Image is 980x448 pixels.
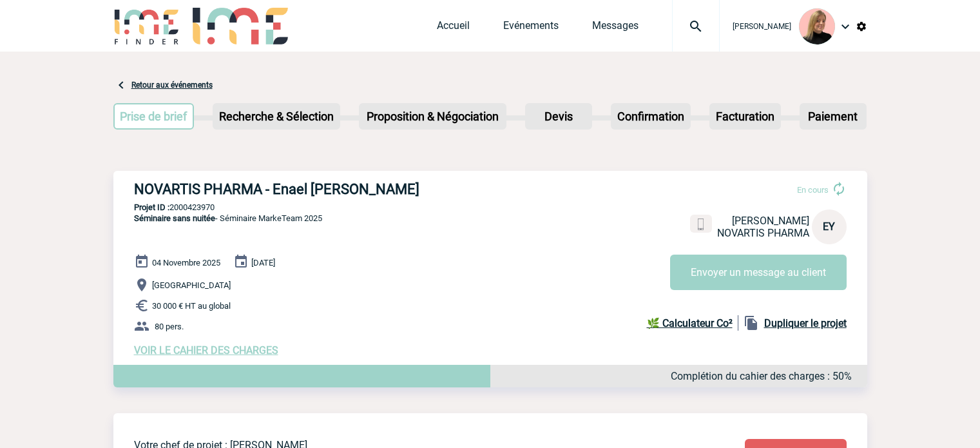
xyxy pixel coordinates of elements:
p: 2000423970 [113,202,867,212]
p: Prise de brief [115,104,193,128]
b: 🌿 Calculateur Co² [647,317,733,329]
span: Séminaire sans nuitée [134,213,215,223]
p: Proposition & Négociation [360,104,505,128]
b: Projet ID : [134,202,169,212]
span: 80 pers. [155,322,184,331]
span: [PERSON_NAME] [733,22,791,31]
span: [GEOGRAPHIC_DATA] [152,280,231,290]
img: file_copy-black-24dp.png [744,315,759,331]
p: Devis [526,104,591,128]
span: 30 000 € HT au global [152,301,231,311]
a: Evénements [503,19,559,37]
a: VOIR LE CAHIER DES CHARGES [134,344,278,356]
button: Envoyer un message au client [670,255,847,290]
b: Dupliquer le projet [764,317,847,329]
p: Confirmation [612,104,689,128]
h3: NOVARTIS PHARMA - Enael [PERSON_NAME] [134,181,521,197]
img: 131233-0.png [799,8,835,44]
p: Paiement [801,104,865,128]
p: Recherche & Sélection [214,104,339,128]
a: Messages [592,19,639,37]
a: Accueil [437,19,470,37]
a: 🌿 Calculateur Co² [647,315,738,331]
span: [DATE] [251,258,275,268]
span: - Séminaire MarkeTeam 2025 [134,213,322,223]
p: Facturation [711,104,780,128]
span: EY [823,220,835,233]
span: En cours [797,185,829,195]
img: IME-Finder [113,8,180,44]
a: Retour aux événements [131,81,213,90]
img: portable.png [695,219,707,230]
span: 04 Novembre 2025 [152,258,220,268]
span: [PERSON_NAME] [732,215,809,227]
span: NOVARTIS PHARMA [717,227,809,239]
